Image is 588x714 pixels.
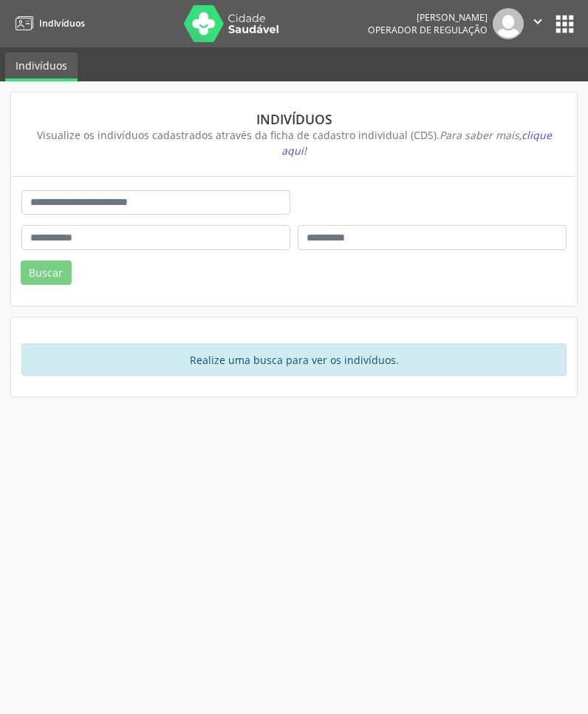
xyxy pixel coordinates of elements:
button:  [524,8,552,39]
div: Realize uma busca para ver os indivíduos. [21,343,567,376]
a: Indivíduos [10,11,85,36]
div: [PERSON_NAME] [368,11,488,24]
a: Indivíduos [5,53,78,81]
div: Indivíduos [32,111,556,127]
div: Visualize os indivíduos cadastrados através da ficha de cadastro individual (CDS). [32,127,556,158]
i: Para saber mais, [281,128,552,158]
span: clique aqui! [281,128,552,158]
button: Buscar [21,260,72,286]
button: apps [552,11,578,37]
span: Operador de regulação [368,24,488,36]
i:  [530,13,546,30]
span: Indivíduos [39,17,85,30]
img: img [493,8,524,39]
